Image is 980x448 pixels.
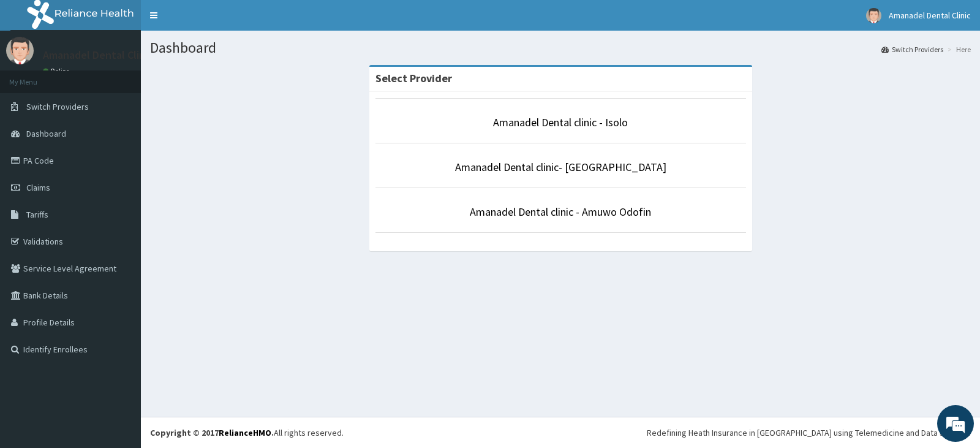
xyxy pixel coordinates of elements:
div: Redefining Heath Insurance in [GEOGRAPHIC_DATA] using Telemedicine and Data Science! [647,427,971,439]
img: User Image [6,37,34,64]
span: Amanadel Dental Clinic [889,10,971,21]
span: Claims [26,182,50,193]
h1: Dashboard [150,40,971,56]
p: Amanadel Dental Clinic [43,50,153,61]
span: Dashboard [26,128,66,139]
span: Tariffs [26,209,48,220]
a: Switch Providers [881,44,943,55]
a: Amanadel Dental clinic - Isolo [493,115,628,129]
li: Here [944,44,971,55]
a: Online [43,67,72,75]
footer: All rights reserved. [141,417,980,448]
img: User Image [866,8,881,23]
a: Amanadel Dental clinic - Amuwo Odofin [470,205,651,219]
a: RelianceHMO [219,427,271,438]
strong: Select Provider [375,71,452,85]
span: Switch Providers [26,101,89,112]
strong: Copyright © 2017 . [150,427,274,438]
a: Amanadel Dental clinic- [GEOGRAPHIC_DATA] [455,160,666,174]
